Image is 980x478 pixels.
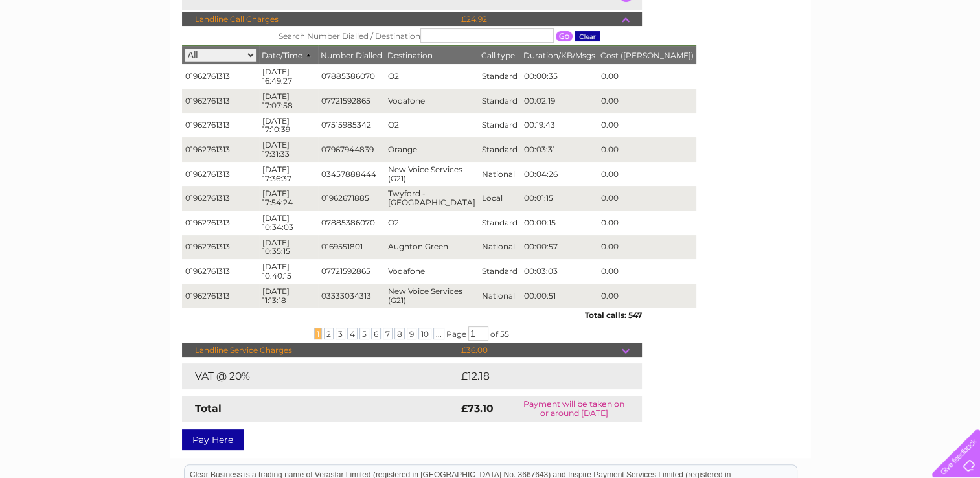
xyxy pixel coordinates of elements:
span: of [490,329,498,339]
td: 01962761313 [182,211,259,235]
td: 0.00 [598,113,696,138]
a: Log out [937,55,968,65]
td: 01962761313 [182,235,259,260]
td: 01962761313 [182,137,259,162]
td: 01962671885 [318,186,385,211]
td: Standard [479,211,521,235]
td: [DATE] 17:07:58 [259,89,318,113]
td: 01962761313 [182,113,259,138]
td: 07885386070 [318,64,385,89]
strong: £73.10 [461,402,494,415]
th: Search Number Dialled / Destination [182,26,696,46]
span: Call type [481,51,515,60]
td: 07885386070 [318,211,385,235]
td: 00:00:35 [521,64,598,89]
td: 03457888444 [318,162,385,187]
div: Total calls: 547 [182,308,642,320]
span: Date/Time [262,51,315,60]
td: Aughton Green [385,235,479,260]
td: 00:19:43 [521,113,598,138]
span: 1 [314,328,322,339]
strong: Total [195,402,222,415]
span: 4 [347,328,358,339]
span: 2 [324,328,334,339]
img: logo.png [34,34,100,73]
td: Payment will be taken on or around [DATE] [507,396,642,422]
td: [DATE] 10:35:15 [259,235,318,260]
td: Standard [479,259,521,284]
span: Destination [387,51,433,60]
td: 0.00 [598,284,696,308]
td: O2 [385,211,479,235]
a: Contact [894,55,926,65]
a: 0333 014 3131 [736,6,825,23]
td: New Voice Services (G21) [385,284,479,308]
td: 07967944839 [318,137,385,162]
td: National [479,284,521,308]
td: 0.00 [598,89,696,113]
td: Local [479,186,521,211]
td: 00:03:31 [521,137,598,162]
td: £36.00 [458,343,622,358]
td: 00:01:15 [521,186,598,211]
td: [DATE] 17:10:39 [259,113,318,138]
td: Standard [479,113,521,138]
td: 0.00 [598,186,696,211]
a: Blog [867,55,886,65]
span: 8 [394,328,405,339]
td: National [479,235,521,260]
td: Landline Service Charges [182,343,458,358]
td: 07515985342 [318,113,385,138]
a: Pay Here [182,429,244,450]
td: 07721592865 [318,259,385,284]
td: [DATE] 10:40:15 [259,259,318,284]
td: 0.00 [598,64,696,89]
td: 01962761313 [182,162,259,187]
td: 00:03:03 [521,259,598,284]
a: Telecoms [821,55,860,65]
span: 7 [383,328,393,339]
td: 00:02:19 [521,89,598,113]
td: Standard [479,89,521,113]
span: 3 [336,328,345,339]
td: 0.00 [598,137,696,162]
td: [DATE] 17:54:24 [259,186,318,211]
td: [DATE] 11:13:18 [259,284,318,308]
a: Energy [784,55,813,65]
td: 0.00 [598,162,696,187]
td: O2 [385,64,479,89]
span: 6 [371,328,381,339]
td: O2 [385,113,479,138]
td: [DATE] 10:34:03 [259,211,318,235]
td: 0.00 [598,235,696,260]
span: 55 [500,329,509,339]
td: 00:00:51 [521,284,598,308]
span: Duration/KB/Msgs [523,51,595,60]
td: 07721592865 [318,89,385,113]
td: [DATE] 16:49:27 [259,64,318,89]
td: 01962761313 [182,64,259,89]
td: [DATE] 17:31:33 [259,137,318,162]
span: ... [433,328,444,339]
td: VAT @ 20% [182,363,458,389]
span: 5 [359,328,369,339]
td: 0169551801 [318,235,385,260]
span: 10 [418,328,431,339]
td: £24.92 [458,12,622,27]
td: New Voice Services (G21) [385,162,479,187]
div: Clear Business is a trading name of Verastar Limited (registered in [GEOGRAPHIC_DATA] No. 3667643... [185,7,797,63]
td: National [479,162,521,187]
td: 0.00 [598,211,696,235]
td: Vodafone [385,259,479,284]
td: 01962761313 [182,89,259,113]
td: Twyford - [GEOGRAPHIC_DATA] [385,186,479,211]
td: 01962761313 [182,259,259,284]
td: Landline Call Charges [182,12,458,27]
td: [DATE] 17:36:37 [259,162,318,187]
td: Orange [385,137,479,162]
span: Number Dialled [321,51,382,60]
td: 00:00:57 [521,235,598,260]
td: 0.00 [598,259,696,284]
td: Standard [479,64,521,89]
